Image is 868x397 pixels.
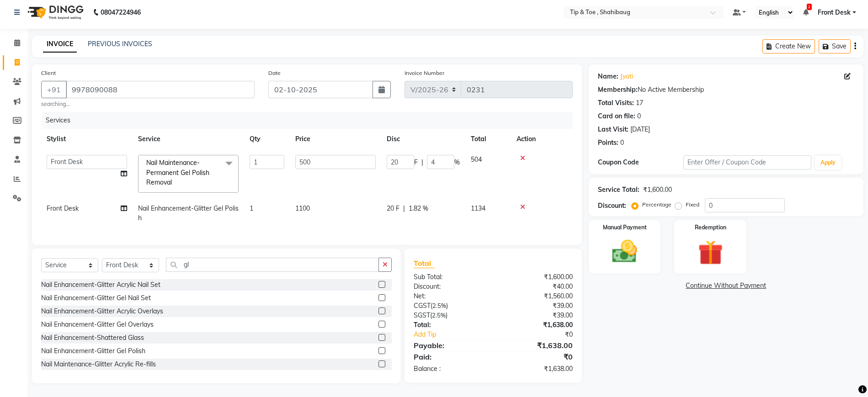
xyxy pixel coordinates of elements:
[146,159,209,186] span: Nail Maintenance-Permanent Gel Polish Removal
[407,311,493,320] div: ( )
[414,302,431,310] span: CGST
[815,156,841,169] button: Apply
[695,223,726,232] label: Redemption
[407,291,493,301] div: Net:
[387,204,399,213] span: 20 F
[41,320,154,329] div: Nail Enhancement-Glitter Gel Overlays
[598,138,618,148] div: Points:
[591,281,862,291] a: Continue Without Payment
[598,125,628,134] div: Last Visit:
[42,112,580,129] div: Services
[43,36,77,53] a: INVOICE
[598,85,854,95] div: No Active Membership
[41,81,67,98] button: +91
[637,111,641,121] div: 0
[493,340,580,351] div: ₹1,638.00
[690,237,730,268] img: _gift.svg
[133,129,244,149] th: Service
[172,178,176,186] a: x
[807,4,812,10] span: 2
[803,8,809,16] a: 2
[465,129,511,149] th: Total
[407,282,493,291] div: Discount:
[493,320,580,330] div: ₹1,638.00
[88,40,152,48] a: PREVIOUS INVOICES
[41,307,163,316] div: Nail Enhancement-Glitter Acrylic Overlays
[41,69,56,77] label: Client
[636,98,643,108] div: 17
[603,223,647,232] label: Manual Payment
[409,204,428,213] span: 1.82 %
[598,98,634,108] div: Total Visits:
[41,100,255,108] small: searching...
[493,282,580,291] div: ₹40.00
[598,111,635,121] div: Card on file:
[407,330,507,339] a: Add Tip
[290,129,381,149] th: Price
[414,259,435,268] span: Total
[47,204,79,212] span: Front Desk
[620,72,633,81] a: Jyoti
[407,320,493,330] div: Total:
[381,129,465,149] th: Disc
[407,340,493,351] div: Payable:
[604,237,644,266] img: _cash.svg
[493,272,580,282] div: ₹1,600.00
[432,312,446,319] span: 2.5%
[686,201,699,209] label: Fixed
[414,158,418,167] span: F
[41,346,145,356] div: Nail Enhancement-Glitter Gel Polish
[268,69,281,77] label: Date
[421,158,423,167] span: |
[405,69,444,77] label: Invoice Number
[818,8,851,17] span: Front Desk
[41,333,144,343] div: Nail Enhancement-Shattered Glass
[598,185,639,195] div: Service Total:
[620,138,624,148] div: 0
[683,155,812,169] input: Enter Offer / Coupon Code
[493,311,580,320] div: ₹39.00
[250,204,253,212] span: 1
[41,293,151,303] div: Nail Enhancement-Glitter Gel Nail Set
[295,204,310,212] span: 1100
[244,129,290,149] th: Qty
[598,201,626,211] div: Discount:
[138,204,239,222] span: Nail Enhancement-Glitter Gel Polish
[598,72,618,81] div: Name:
[414,311,430,319] span: SGST
[407,351,493,362] div: Paid:
[41,280,160,290] div: Nail Enhancement-Glitter Acrylic Nail Set
[598,158,683,167] div: Coupon Code
[407,272,493,282] div: Sub Total:
[41,360,156,369] div: Nail Maintenance-Glitter Acrylic Re-fills
[407,301,493,311] div: ( )
[471,155,482,164] span: 504
[507,330,579,339] div: ₹0
[493,301,580,311] div: ₹39.00
[454,158,460,167] span: %
[493,364,580,374] div: ₹1,638.00
[166,258,379,272] input: Search or Scan
[819,39,851,53] button: Save
[643,185,672,195] div: ₹1,600.00
[493,291,580,301] div: ₹1,560.00
[41,129,133,149] th: Stylist
[493,351,580,362] div: ₹0
[403,204,405,213] span: |
[471,204,485,212] span: 1134
[762,39,815,53] button: Create New
[630,125,650,134] div: [DATE]
[642,201,671,209] label: Percentage
[598,85,638,95] div: Membership:
[511,129,573,149] th: Action
[432,302,446,309] span: 2.5%
[407,364,493,374] div: Balance :
[66,81,255,98] input: Search by Name/Mobile/Email/Code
